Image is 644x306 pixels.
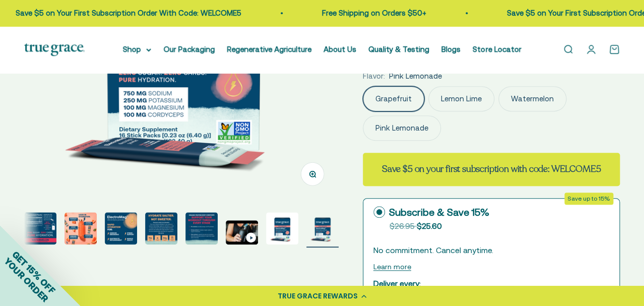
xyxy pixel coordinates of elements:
[363,70,385,82] legend: Flavor:
[105,212,137,248] button: Go to item 8
[24,212,56,244] img: ElectroMag™
[318,9,423,17] a: Free Shipping on Orders $50+
[473,45,521,53] a: Store Locator
[65,212,97,248] button: Go to item 7
[185,212,218,244] img: ElectroMag™
[382,163,601,175] strong: Save $5 on your first subscription with code: WELCOME5
[266,212,298,248] button: Go to item 12
[306,212,339,244] img: ElectroMag™
[163,45,215,53] a: Our Packaging
[278,291,358,301] div: TRUE GRACE REWARDS
[324,45,356,53] a: About Us
[12,7,238,19] p: Save $5 on Your First Subscription Order With Code: WELCOME5
[441,45,461,53] a: Blogs
[10,249,57,295] span: GET 15% OFF
[306,212,339,248] button: Go to item 13
[389,70,442,82] span: Pink Lemonade
[226,220,258,248] button: Go to item 11
[123,43,151,55] summary: Shop
[145,212,177,248] button: Go to item 9
[185,212,218,248] button: Go to item 10
[145,212,177,244] img: Everyone needs true hydration. From your extreme athletes to you weekend warriors, ElectroMag giv...
[368,45,429,53] a: Quality & Testing
[266,212,298,244] img: ElectroMag™
[24,212,56,248] button: Go to item 6
[105,212,137,244] img: Rapid Hydration For: - Exercise endurance* - Stress support* - Electrolyte replenishment* - Muscl...
[227,45,311,53] a: Regenerative Agriculture
[2,256,50,304] span: YOUR ORDER
[65,212,97,244] img: Magnesium for heart health and stress support* Chloride to support pH balance and oxygen flow* So...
